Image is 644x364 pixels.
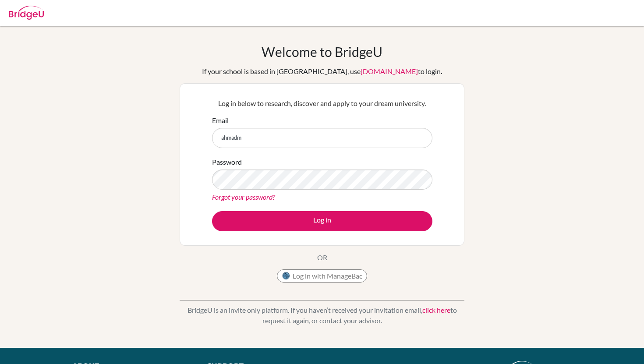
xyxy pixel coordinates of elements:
label: Email [212,115,229,126]
a: click here [422,306,450,314]
a: Forgot your password? [212,193,275,201]
p: BridgeU is an invite only platform. If you haven’t received your invitation email, to request it ... [180,305,464,326]
div: If your school is based in [GEOGRAPHIC_DATA], use to login. [202,66,442,77]
button: Log in [212,211,432,231]
h1: Welcome to BridgeU [262,44,382,60]
p: Log in below to research, discover and apply to your dream university. [212,98,432,109]
p: OR [317,252,327,263]
label: Password [212,157,242,167]
a: [DOMAIN_NAME] [361,67,418,75]
img: Bridge-U [9,6,44,20]
button: Log in with ManageBac [277,269,367,283]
